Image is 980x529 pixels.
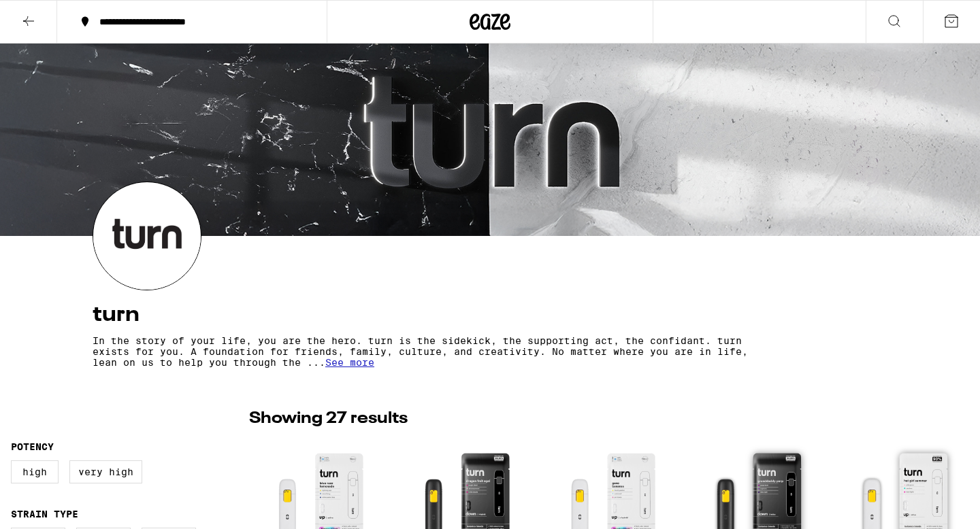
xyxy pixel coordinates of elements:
p: Showing 27 results [249,407,408,430]
legend: Strain Type [11,509,78,519]
p: In the story of your life, you are the hero. turn is the sidekick, the supporting act, the confid... [93,335,768,368]
img: turn logo [93,182,201,290]
label: High [11,460,59,483]
legend: Potency [11,441,54,452]
label: Very High [69,460,142,483]
span: See more [325,357,374,368]
h4: turn [93,304,887,326]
